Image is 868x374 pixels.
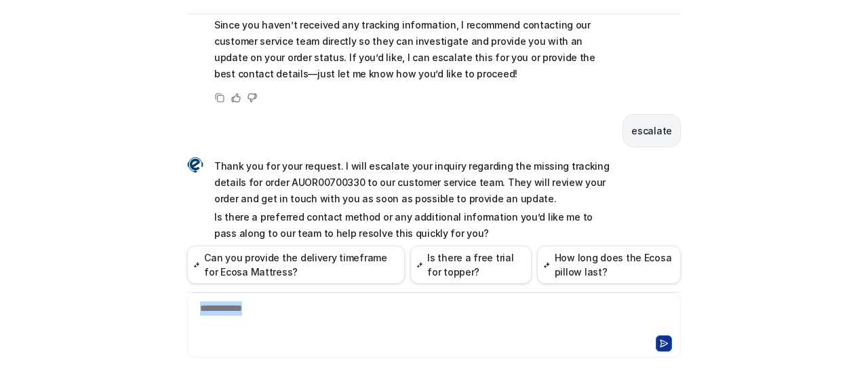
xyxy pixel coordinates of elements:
button: How long does the Ecosa pillow last? [537,246,681,284]
button: Can you provide the delivery timeframe for Ecosa Mattress? [187,246,405,284]
p: Since you haven’t received any tracking information, I recommend contacting our customer service ... [214,17,611,82]
p: escalate [631,123,672,139]
p: Thank you for your request. I will escalate your inquiry regarding the missing tracking details f... [214,158,611,207]
button: Is there a free trial for topper? [410,246,532,284]
img: Widget [187,157,203,173]
p: Is there a preferred contact method or any additional information you’d like me to pass along to ... [214,209,611,242]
